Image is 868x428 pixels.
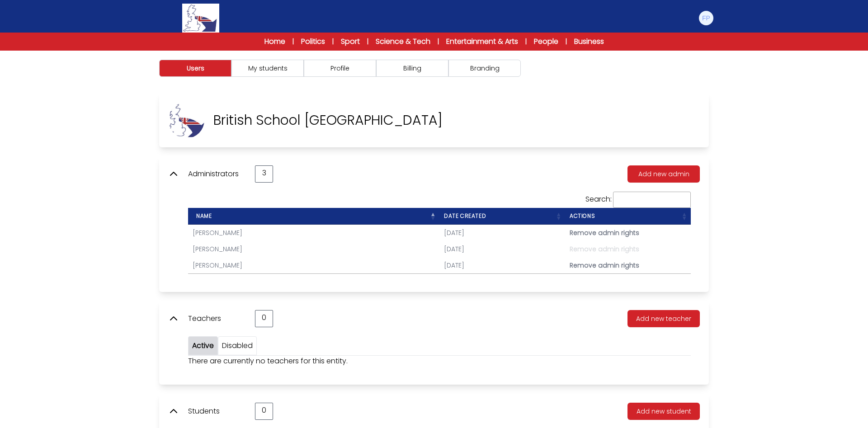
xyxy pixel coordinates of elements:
[188,257,439,273] td: [PERSON_NAME]
[193,212,212,220] span: Name
[620,169,700,179] a: Add new admin
[367,37,368,46] span: |
[376,36,430,47] a: Science & Tech
[574,36,604,47] a: Business
[438,37,439,46] span: |
[534,36,558,47] a: People
[585,194,691,204] label: Search:
[304,60,376,77] button: Profile
[255,165,273,183] div: 3
[231,60,304,77] button: My students
[154,4,248,33] a: Logo
[188,241,439,257] td: [PERSON_NAME]
[192,340,214,351] a: Active
[627,165,700,183] button: Add new admin
[376,60,448,77] button: Billing
[570,245,639,254] span: Remove admin rights
[292,37,294,46] span: |
[627,310,700,327] button: Add new teacher
[188,208,439,225] th: Name : activate to sort column descending
[439,208,565,225] th: Date created : activate to sort column ascending
[699,11,713,25] img: Frank Puca
[439,241,565,257] td: [DATE]
[213,112,443,128] p: British School [GEOGRAPHIC_DATA]
[620,313,700,324] a: Add new teacher
[613,192,691,208] input: Search:
[222,340,253,351] a: Disabled
[627,403,700,420] button: Add new student
[566,37,567,46] span: |
[188,225,439,241] td: [PERSON_NAME]
[341,36,360,47] a: Sport
[188,313,246,324] p: Teachers
[188,356,691,367] p: There are currently no teachers for this entity.
[182,4,219,33] img: Logo
[565,208,691,225] th: Actions : activate to sort column ascending
[264,36,285,47] a: Home
[159,60,231,77] button: Users
[448,60,521,77] button: Branding
[301,36,325,47] a: Politics
[439,225,565,241] td: [DATE]
[570,261,639,270] span: Remove admin rights
[570,228,639,237] span: Remove admin rights
[188,406,246,417] p: Students
[620,406,700,416] a: Add new student
[255,310,273,327] div: 0
[525,37,527,46] span: |
[168,102,204,138] img: sv4bcub7phPSnzbkctrZ4HmUVqZ16Z0dGmtHijTF.jpg
[188,169,246,179] p: Administrators
[446,36,518,47] a: Entertainment & Arts
[255,403,273,420] div: 0
[439,257,565,273] td: [DATE]
[332,37,334,46] span: |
